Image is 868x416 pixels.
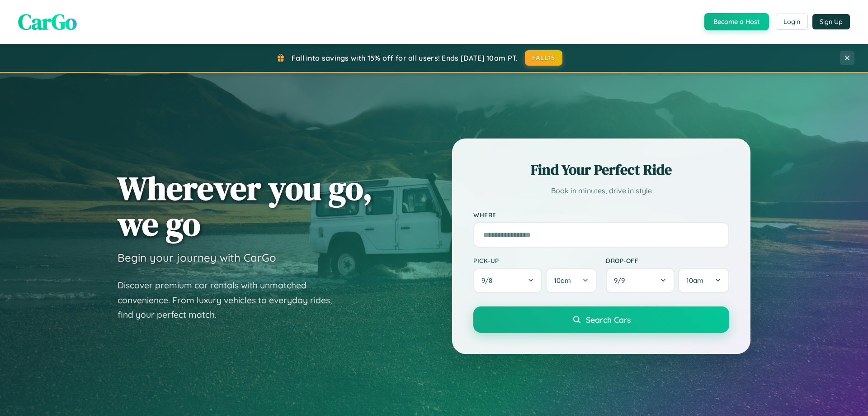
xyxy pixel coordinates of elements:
[118,251,276,264] h3: Begin your journey with CarGo
[525,50,563,66] button: FALL15
[473,184,729,197] p: Book in minutes, drive in style
[546,268,597,293] button: 10am
[586,315,631,325] span: Search Cars
[292,53,518,62] span: Fall into savings with 15% off for all users! Ends [DATE] 10am PT.
[481,276,497,285] span: 9 / 8
[606,268,675,293] button: 9/9
[812,14,850,29] button: Sign Up
[606,257,729,264] label: Drop-off
[776,14,808,30] button: Login
[473,306,729,333] button: Search Cars
[118,278,344,322] p: Discover premium car rentals with unmatched convenience. From luxury vehicles to everyday rides, ...
[473,160,729,180] h2: Find Your Perfect Ride
[18,7,77,37] span: CarGo
[473,257,597,264] label: Pick-up
[704,13,769,30] button: Become a Host
[473,211,729,219] label: Where
[473,268,542,293] button: 9/8
[118,170,373,242] h1: Wherever you go, we go
[678,268,729,293] button: 10am
[614,276,629,285] span: 9 / 9
[686,276,703,285] span: 10am
[554,276,571,285] span: 10am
